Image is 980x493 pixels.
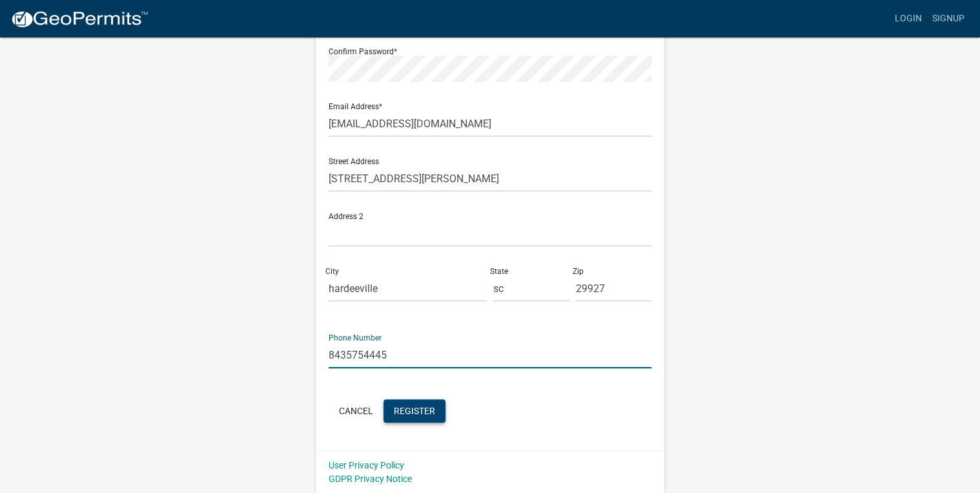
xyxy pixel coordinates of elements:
[329,460,404,470] a: User Privacy Policy
[394,405,435,415] span: Register
[927,6,970,31] a: Signup
[329,474,412,484] a: GDPR Privacy Notice
[383,399,445,423] button: Register
[890,6,927,31] a: Login
[329,399,383,423] button: Cancel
